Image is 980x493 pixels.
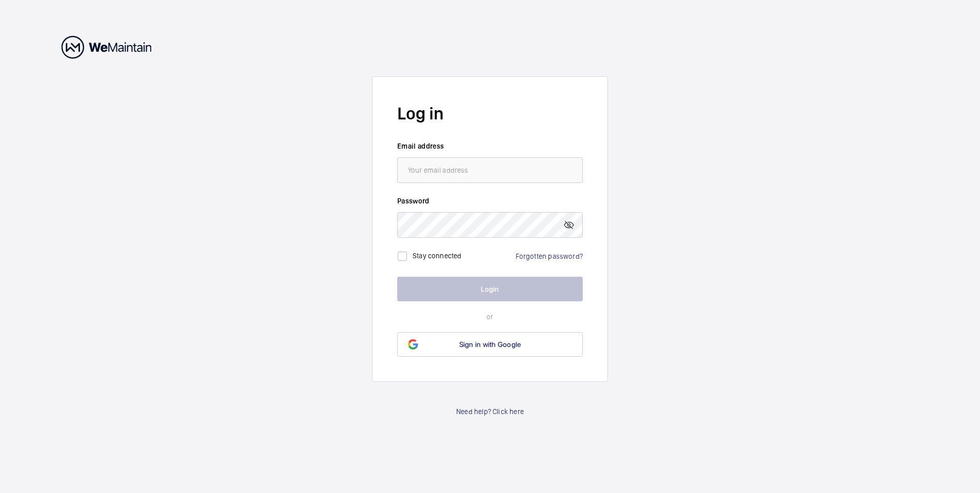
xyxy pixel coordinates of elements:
[397,101,583,126] h2: Log in
[397,157,583,183] input: Your email address
[516,252,583,260] a: Forgotten password?
[456,406,524,417] a: Need help? Click here
[397,277,583,301] button: Login
[397,141,583,151] label: Email address
[397,312,583,322] p: or
[397,196,583,206] label: Password
[459,340,521,348] span: Sign in with Google
[413,252,462,260] label: Stay connected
